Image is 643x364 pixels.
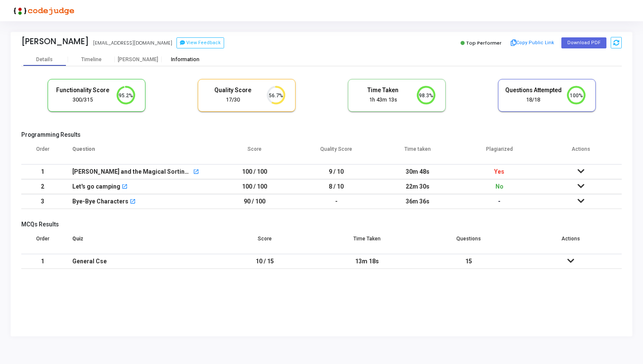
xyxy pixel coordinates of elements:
[130,199,136,205] mat-icon: open_in_new
[505,96,562,104] div: 18/18
[54,87,111,94] h5: Functionality Score
[176,37,224,48] button: View Feedback
[316,230,418,254] th: Time Taken
[520,230,622,254] th: Actions
[21,37,89,46] div: [PERSON_NAME]
[72,165,192,179] div: [PERSON_NAME] and the Magical Sorting Stones
[21,230,64,254] th: Order
[81,56,102,63] div: Timeline
[36,56,53,63] div: Details
[214,230,316,254] th: Score
[508,37,557,49] button: Copy Public Link
[72,180,120,194] div: Let's go camping
[377,194,459,209] td: 36m 36s
[214,164,296,179] td: 100 / 100
[21,194,64,209] td: 3
[21,179,64,194] td: 2
[11,2,74,19] img: logo
[324,254,410,268] div: 13m 18s
[64,141,214,164] th: Question
[162,56,208,63] div: Information
[458,141,540,164] th: Plagiarized
[498,198,501,205] span: -
[214,179,296,194] td: 100 / 100
[214,254,316,269] td: 10 / 15
[64,230,214,254] th: Quiz
[21,131,622,138] h5: Programming Results
[122,184,128,190] mat-icon: open_in_new
[205,87,262,94] h5: Quality Score
[214,194,296,209] td: 90 / 100
[72,195,128,209] div: Bye-Bye Characters
[296,194,377,209] td: -
[205,96,262,104] div: 17/30
[495,183,504,190] span: No
[540,141,622,164] th: Actions
[466,40,501,46] span: Top Performer
[494,168,504,175] span: Yes
[377,179,459,194] td: 22m 30s
[418,254,520,269] td: 15
[72,254,205,268] div: General Cse
[355,96,412,104] div: 1h 43m 13s
[115,56,162,63] div: [PERSON_NAME]
[21,221,622,228] h5: MCQs Results
[93,40,172,47] div: [EMAIL_ADDRESS][DOMAIN_NAME]
[21,254,64,269] td: 1
[377,164,459,179] td: 30m 48s
[21,164,64,179] td: 1
[377,141,459,164] th: Time taken
[296,164,377,179] td: 9 / 10
[214,141,296,164] th: Score
[54,96,111,104] div: 300/315
[561,37,606,48] button: Download PDF
[418,230,520,254] th: Questions
[355,87,412,94] h5: Time Taken
[296,141,377,164] th: Quality Score
[296,179,377,194] td: 8 / 10
[21,141,64,164] th: Order
[193,169,199,175] mat-icon: open_in_new
[505,87,562,94] h5: Questions Attempted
